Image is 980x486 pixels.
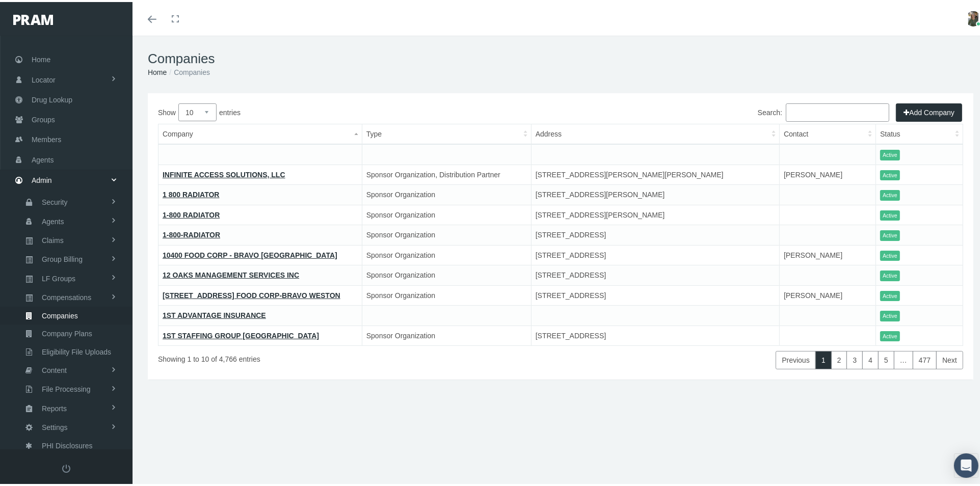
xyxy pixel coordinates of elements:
span: Active [880,329,900,340]
span: Home [32,48,50,67]
span: Active [880,188,900,199]
th: Company: activate to sort column descending [158,122,362,143]
span: File Processing [42,379,91,396]
span: Active [880,289,900,300]
td: [STREET_ADDRESS] [531,243,779,263]
a: 477 [913,349,937,367]
a: Home [148,66,167,74]
span: Active [880,268,900,279]
a: 1 800 RADIATOR [163,188,220,197]
span: Active [880,168,900,179]
span: Group Billing [42,249,83,266]
a: 1-800-RADIATOR [163,229,220,237]
span: Members [32,128,61,147]
span: Settings [42,417,68,434]
span: Compensations [42,287,91,304]
select: Showentries [178,101,217,119]
a: INFINITE ACCESS SOLUTIONS, LLC [163,169,285,177]
td: Sponsor Organization, Distribution Partner [362,163,531,183]
td: Sponsor Organization [362,263,531,284]
td: Sponsor Organization [362,243,531,263]
td: [STREET_ADDRESS][PERSON_NAME] [531,183,779,203]
span: Reports [42,398,67,415]
td: [STREET_ADDRESS] [531,223,779,244]
a: Previous [776,349,815,367]
span: Drug Lookup [32,88,72,107]
span: Admin [32,169,52,188]
span: Companies [42,305,78,322]
td: Sponsor Organization [362,283,531,304]
span: Agents [42,211,64,228]
a: 1-800 RADIATOR [163,209,220,217]
input: Search: [786,101,889,120]
a: 4 [862,349,879,367]
li: Companies [167,65,210,76]
a: 1ST ADVANTAGE INSURANCE [163,309,266,317]
a: 2 [831,349,847,367]
span: Groups [32,108,55,127]
span: Eligibility File Uploads [42,341,111,359]
span: Claims [42,230,64,247]
td: [STREET_ADDRESS][PERSON_NAME] [531,203,779,223]
span: LF Groups [42,268,75,285]
th: Status: activate to sort column ascending [876,122,963,143]
span: Content [42,360,67,377]
td: Sponsor Organization [362,323,531,344]
td: [STREET_ADDRESS] [531,323,779,344]
td: [STREET_ADDRESS] [531,263,779,284]
a: 5 [878,349,894,367]
label: Search: [758,101,889,120]
img: PRAM_20_x_78.png [13,13,53,23]
td: [PERSON_NAME] [780,283,876,304]
span: Active [880,208,900,219]
td: Sponsor Organization [362,203,531,223]
label: Show entries [158,101,561,119]
span: Agents [32,148,54,168]
th: Type: activate to sort column ascending [362,122,531,143]
span: Company Plans [42,323,92,340]
button: Add Company [896,101,962,120]
td: [PERSON_NAME] [780,163,876,183]
h1: Companies [148,49,973,65]
th: Contact: activate to sort column ascending [780,122,876,143]
td: Sponsor Organization [362,183,531,203]
a: … [894,349,913,367]
span: Active [880,249,900,259]
td: [PERSON_NAME] [780,243,876,263]
a: Next [936,349,963,367]
span: Active [880,228,900,239]
span: PHI Disclosures [42,435,93,452]
a: [STREET_ADDRESS] FOOD CORP-BRAVO WESTON [163,289,340,298]
th: Address: activate to sort column ascending [531,122,779,143]
span: Active [880,309,900,319]
td: Sponsor Organization [362,223,531,244]
span: Locator [32,68,56,88]
a: 1 [815,349,832,367]
td: [STREET_ADDRESS] [531,283,779,304]
div: Open Intercom Messenger [954,451,978,476]
span: Active [880,148,900,158]
a: 1ST STAFFING GROUP [GEOGRAPHIC_DATA] [163,330,319,338]
a: 3 [846,349,863,367]
span: Security [42,192,68,209]
a: 12 OAKS MANAGEMENT SERVICES INC [163,269,299,277]
a: 10400 FOOD CORP - BRAVO [GEOGRAPHIC_DATA] [163,249,337,257]
td: [STREET_ADDRESS][PERSON_NAME][PERSON_NAME] [531,163,779,183]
